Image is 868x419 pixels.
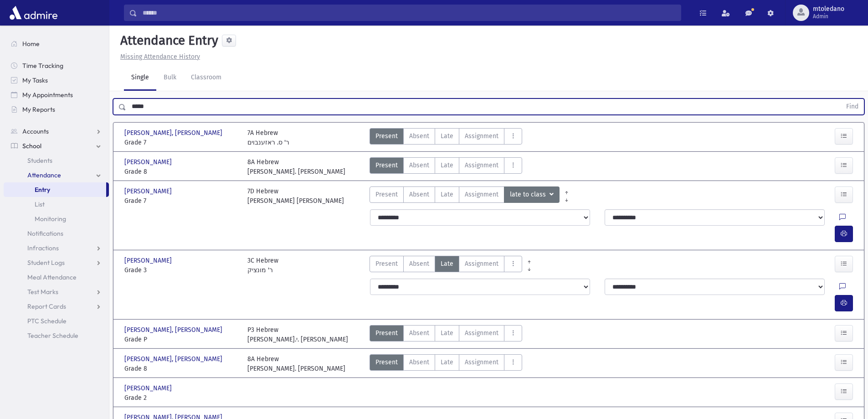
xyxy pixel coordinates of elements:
[35,186,50,194] span: Entry
[22,91,73,99] span: My Appointments
[370,256,522,275] div: AttTypes
[27,259,65,267] span: Student Logs
[35,215,66,223] span: Monitoring
[124,167,238,176] span: Grade 8
[4,197,109,212] a: List
[247,157,345,176] div: 8A Hebrew [PERSON_NAME]. [PERSON_NAME]
[120,53,200,61] u: Missing Attendance History
[27,171,61,179] span: Attendance
[27,244,59,252] span: Infractions
[465,160,498,170] span: Assignment
[124,196,238,206] span: Grade 7
[22,142,41,150] span: School
[124,186,174,196] span: [PERSON_NAME]
[124,157,174,167] span: [PERSON_NAME]
[4,241,109,255] a: Infractions
[247,256,278,275] div: 3C Hebrew ר' מונציק
[4,226,109,241] a: Notifications
[4,124,109,139] a: Accounts
[124,354,224,364] span: [PERSON_NAME], [PERSON_NAME]
[465,328,498,338] span: Assignment
[409,131,429,141] span: Absent
[117,53,200,61] a: Missing Attendance History
[124,138,238,147] span: Grade 7
[465,259,498,269] span: Assignment
[247,325,348,344] div: P3 Hebrew [PERSON_NAME].י. [PERSON_NAME]
[22,76,48,84] span: My Tasks
[124,335,238,344] span: Grade P
[124,65,156,91] a: Single
[117,33,218,48] h5: Attendance Entry
[370,186,560,206] div: AttTypes
[375,160,398,170] span: Present
[409,328,429,338] span: Absent
[4,314,109,328] a: PTC Schedule
[409,190,429,199] span: Absent
[124,265,238,275] span: Grade 3
[441,190,453,199] span: Late
[4,270,109,285] a: Meal Attendance
[370,157,522,176] div: AttTypes
[813,13,844,20] span: Admin
[4,88,109,102] a: My Appointments
[441,131,453,141] span: Late
[247,186,344,206] div: 7D Hebrew [PERSON_NAME] [PERSON_NAME]
[4,58,109,73] a: Time Tracking
[124,256,174,265] span: [PERSON_NAME]
[27,317,67,325] span: PTC Schedule
[22,62,63,70] span: Time Tracking
[124,393,238,403] span: Grade 2
[247,354,345,373] div: 8A Hebrew [PERSON_NAME]. [PERSON_NAME]
[27,302,66,310] span: Report Cards
[370,354,522,373] div: AttTypes
[27,156,52,165] span: Students
[441,328,453,338] span: Late
[4,73,109,88] a: My Tasks
[409,357,429,367] span: Absent
[375,357,398,367] span: Present
[4,299,109,314] a: Report Cards
[465,357,498,367] span: Assignment
[409,160,429,170] span: Absent
[27,288,58,296] span: Test Marks
[4,328,109,343] a: Teacher Schedule
[22,40,40,48] span: Home
[27,229,63,238] span: Notifications
[441,259,453,269] span: Late
[124,325,224,335] span: [PERSON_NAME], [PERSON_NAME]
[7,4,60,22] img: AdmirePro
[4,102,109,117] a: My Reports
[375,131,398,141] span: Present
[465,131,498,141] span: Assignment
[27,331,78,340] span: Teacher Schedule
[4,168,109,182] a: Attendance
[465,190,498,199] span: Assignment
[813,5,844,13] span: mtoledano
[247,128,289,147] div: 7A Hebrew ר' ס. ראזענבוים
[156,65,184,91] a: Bulk
[27,273,77,281] span: Meal Attendance
[4,153,109,168] a: Students
[35,200,45,208] span: List
[375,259,398,269] span: Present
[137,5,681,21] input: Search
[370,128,522,147] div: AttTypes
[409,259,429,269] span: Absent
[370,325,522,344] div: AttTypes
[504,186,560,203] button: late to class
[22,127,49,135] span: Accounts
[510,190,548,200] span: late to class
[4,36,109,51] a: Home
[441,160,453,170] span: Late
[441,357,453,367] span: Late
[22,105,55,114] span: My Reports
[4,255,109,270] a: Student Logs
[124,128,224,138] span: [PERSON_NAME], [PERSON_NAME]
[375,190,398,199] span: Present
[124,364,238,373] span: Grade 8
[375,328,398,338] span: Present
[4,285,109,299] a: Test Marks
[4,139,109,153] a: School
[184,65,229,91] a: Classroom
[841,99,864,114] button: Find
